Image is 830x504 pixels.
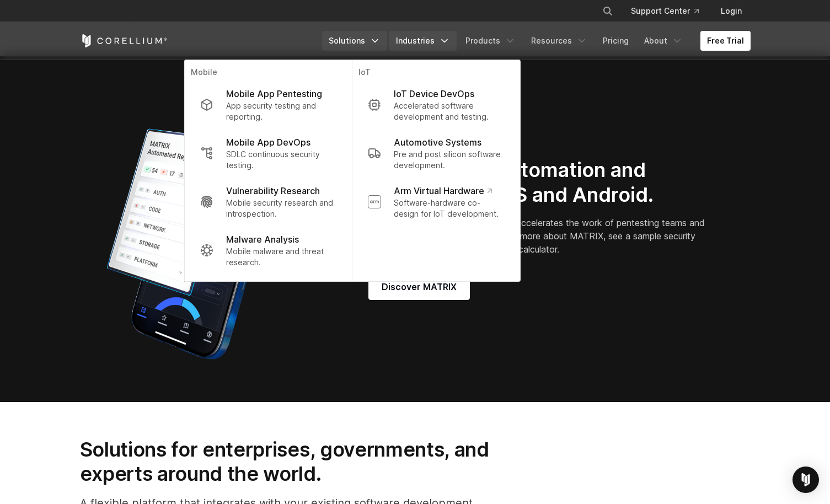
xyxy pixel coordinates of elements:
div: Navigation Menu [589,1,751,21]
div: Navigation Menu [322,31,751,51]
a: Support Center [622,1,708,21]
a: Automotive Systems Pre and post silicon software development. [358,129,513,178]
a: Login [712,1,751,21]
p: Pre and post silicon software development. [394,149,504,171]
p: IoT Device DevOps [394,87,474,100]
a: Industries [389,31,457,51]
button: Search [598,1,618,21]
p: MATRIX automated security testing accelerates the work of pentesting teams and facilitates AppSec... [368,216,709,256]
p: Mobile security research and introspection. [226,197,336,219]
a: Malware Analysis Mobile malware and threat research. [191,226,345,275]
p: Vulnerability Research [226,184,320,197]
img: Corellium_MATRIX_Hero_1_1x [80,91,317,367]
p: Arm Virtual Hardware [394,184,491,197]
a: Mobile App Pentesting App security testing and reporting. [191,81,345,129]
a: Free Trial [700,31,751,51]
h2: New MATRIX automation and reporting for iOS and Android. [368,158,709,207]
div: Open Intercom Messenger [792,467,819,493]
a: Vulnerability Research Mobile security research and introspection. [191,178,345,226]
a: Solutions [322,31,387,51]
a: Arm Virtual Hardware Software-hardware co-design for IoT development. [358,178,513,226]
p: Mobile malware and threat research. [226,246,336,268]
h2: Solutions for enterprises, governments, and experts around the world. [80,437,520,486]
a: Pricing [596,31,635,51]
p: Mobile [191,67,345,81]
a: Discover MATRIX [368,274,470,300]
a: IoT Device DevOps Accelerated software development and testing. [358,81,513,129]
p: Mobile App DevOps [226,136,310,149]
a: About [638,31,689,51]
a: Corellium Home [80,34,168,47]
p: Accelerated software development and testing. [394,100,504,122]
a: Products [459,31,522,51]
p: Mobile App Pentesting [226,87,322,100]
p: Malware Analysis [226,233,299,246]
p: Software-hardware co-design for IoT development. [394,197,504,219]
p: Automotive Systems [394,136,481,149]
span: Discover MATRIX [382,280,457,293]
a: Resources [524,31,594,51]
p: App security testing and reporting. [226,100,336,122]
a: Mobile App DevOps SDLC continuous security testing. [191,129,345,178]
p: SDLC continuous security testing. [226,149,336,171]
p: IoT [358,67,513,81]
